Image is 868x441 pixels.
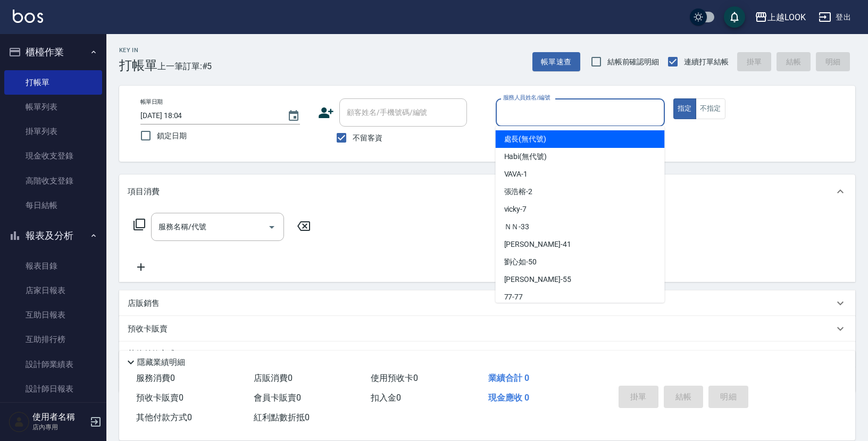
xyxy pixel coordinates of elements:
[504,204,527,215] span: vicky -7
[136,373,175,383] span: 服務消費 0
[724,6,745,28] button: save
[128,186,160,197] p: 項目消費
[140,98,163,106] label: 帳單日期
[371,373,418,383] span: 使用預收卡 0
[140,107,277,124] input: YYYY/MM/DD hh:mm
[4,377,102,401] a: 設計師日報表
[504,239,571,250] span: [PERSON_NAME] -41
[254,373,293,383] span: 店販消費 0
[157,60,212,73] span: 上一筆訂單:#5
[607,56,660,68] span: 結帳前確認明細
[281,103,306,129] button: Choose date, selected date is 2025-09-08
[136,412,192,422] span: 其他付款方式 0
[4,401,102,426] a: 設計師業績分析表
[4,70,102,95] a: 打帳單
[504,134,547,145] span: 處長 (無代號)
[254,393,301,403] span: 會員卡販賣 0
[157,130,187,142] span: 鎖定日期
[4,144,102,168] a: 現金收支登錄
[504,169,528,180] span: VAVA -1
[119,316,855,342] div: 預收卡販賣
[136,393,183,403] span: 預收卡販賣 0
[504,221,530,232] span: ＮＮ -33
[32,422,87,432] p: 店內專用
[4,352,102,377] a: 設計師業績表
[119,290,855,316] div: 店販銷售
[9,411,30,432] img: Person
[814,7,855,27] button: 登出
[128,348,181,360] p: 其他付款方式
[4,95,102,119] a: 帳單列表
[4,222,102,249] button: 報表及分析
[13,10,43,23] img: Logo
[488,373,529,383] span: 業績合計 0
[4,193,102,218] a: 每日結帳
[128,298,160,309] p: 店販銷售
[137,357,185,368] p: 隱藏業績明細
[128,323,168,335] p: 預收卡販賣
[119,342,855,367] div: 其他付款方式
[750,6,810,28] button: 上越LOOK
[263,219,280,236] button: Open
[4,278,102,303] a: 店家日報表
[4,254,102,278] a: 報表目錄
[119,47,157,54] h2: Key In
[532,52,580,72] button: 帳單速查
[371,393,401,403] span: 扣入金 0
[696,98,725,119] button: 不指定
[504,292,523,303] span: 77 -77
[504,274,571,285] span: [PERSON_NAME] -55
[503,94,550,102] label: 服務人員姓名/編號
[684,56,729,68] span: 連續打單結帳
[4,119,102,144] a: 掛單列表
[353,132,382,144] span: 不留客資
[767,11,806,24] div: 上越LOOK
[4,327,102,352] a: 互助排行榜
[673,98,696,119] button: 指定
[119,174,855,209] div: 項目消費
[4,169,102,193] a: 高階收支登錄
[504,256,537,268] span: 劉心如 -50
[4,38,102,66] button: 櫃檯作業
[119,58,157,73] h3: 打帳單
[254,412,310,422] span: 紅利點數折抵 0
[504,151,547,162] span: Habi (無代號)
[488,393,529,403] span: 現金應收 0
[32,412,87,422] h5: 使用者名稱
[4,303,102,327] a: 互助日報表
[504,186,533,197] span: 張浩榕 -2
